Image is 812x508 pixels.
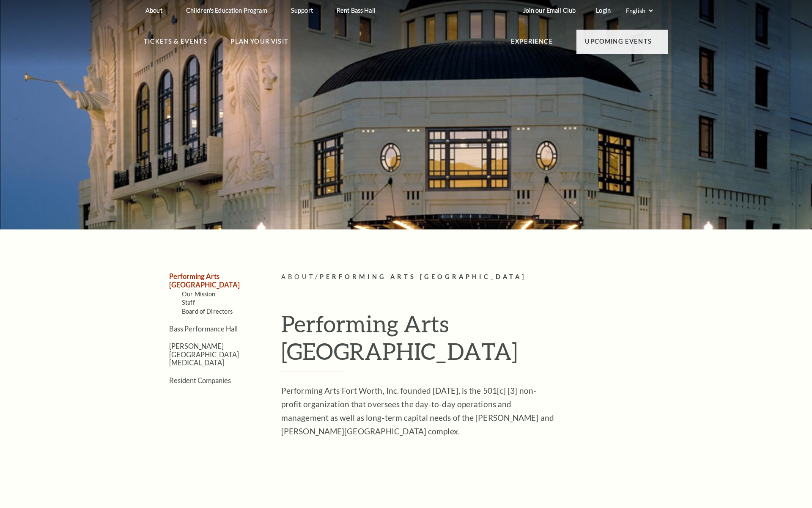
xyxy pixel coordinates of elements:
[281,310,668,372] h1: Performing Arts [GEOGRAPHIC_DATA]
[281,273,315,280] span: About
[186,7,267,14] p: Children's Education Program
[169,342,239,367] a: [PERSON_NAME][GEOGRAPHIC_DATA][MEDICAL_DATA]
[182,308,233,315] a: Board of Directors
[624,7,654,15] select: Select:
[169,272,240,288] a: Performing Arts [GEOGRAPHIC_DATA]
[169,325,238,333] a: Bass Performance Hall
[281,384,556,438] p: Performing Arts Fort Worth, Inc. founded [DATE], is the 501[c] [3] non-profit organization that o...
[585,36,652,52] p: Upcoming Events
[291,7,313,14] p: Support
[320,273,526,280] span: Performing Arts [GEOGRAPHIC_DATA]
[182,290,216,298] a: Our Mission
[144,36,207,52] p: Tickets & Events
[337,7,376,14] p: Rent Bass Hall
[145,7,162,14] p: About
[511,36,553,52] p: Experience
[169,376,231,384] a: Resident Companies
[182,299,195,306] a: Staff
[230,36,288,52] p: Plan Your Visit
[281,272,668,282] p: /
